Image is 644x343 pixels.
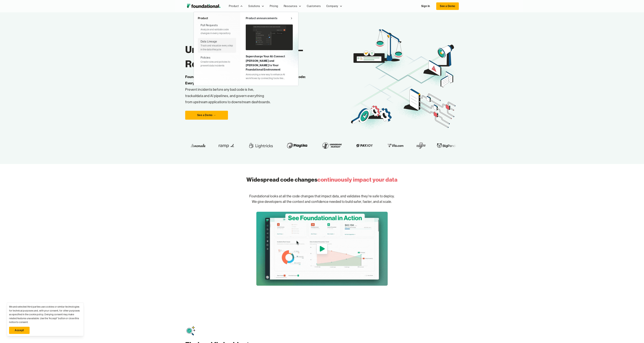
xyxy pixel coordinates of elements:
img: Foundational Logo [185,3,222,10]
div: Track and visualize every step in the data lifecycle [201,44,233,51]
div: Company [324,1,345,12]
div: Resources [284,4,297,8]
a: Accept [9,327,30,334]
span: continuously impact your data [317,176,397,183]
a: See a Demo → [185,111,228,120]
div: Analyze and validate code changes in every repository [201,28,233,35]
strong: Foundational uses source code analysis to govern all the data and its code: Everything, everywher... [185,75,306,85]
h1: Unified Data Governance— Rebuilt for the [185,42,349,71]
div: Product [226,1,246,12]
a: See a Demo [436,2,459,10]
p: Prevent incidents before any bad code is live, track data and AI pipelines, and govern everything... [185,74,317,105]
nav: Product [194,12,298,86]
div: Pull Requests [201,23,218,28]
div: Solutions [248,4,260,8]
img: Underdog Fantasy [320,141,344,150]
div: Announcing a new way to enhance AI workflows by connecting tools like [PERSON_NAME] and [PERSON_N... [246,73,293,80]
img: Playtika [285,141,309,150]
div: Product [229,4,239,8]
img: BigPanda [437,143,457,148]
img: Vio.com [386,143,405,148]
div: Company [326,4,338,8]
div: Solutions [246,1,267,12]
img: Ramp [216,141,237,150]
div: We and selected third parties use cookies or similar technologies for technical purposes and, wit... [9,305,82,324]
img: Find and Fix Icon [186,326,196,336]
h2: Widespread code changes [246,176,397,184]
a: home [185,3,222,10]
iframe: Chat Widget [582,303,644,343]
div: Supercharge Your AI: Connect [PERSON_NAME] and [PERSON_NAME] to Your Foundational Environment [246,54,293,72]
div: Data Lineage [201,39,217,44]
img: Lightricks [248,141,274,150]
a: Supercharge Your AI: Connect [PERSON_NAME] and [PERSON_NAME] to Your Foundational EnvironmentAnno... [246,23,293,81]
a: Customers [304,1,323,12]
p: Foundational looks at all the code changes that impact data, and validates they're safe to deploy... [213,188,431,210]
a: PoliciesCreate rules and policies to prevent data incidents [198,54,236,69]
em: all [193,94,196,98]
div: Product announcements [246,16,278,21]
a: Pricing [267,1,281,12]
a: open lightbox [256,212,388,286]
div: Product [198,16,236,21]
a: Product announcements [246,16,293,21]
a: Pull RequestsAnalyze and validate code changes in every repository [198,22,236,36]
a: Data LineageTrack and visualize every step in the data lifecycle [198,38,236,53]
div: Create rules and policies to prevent data incidents [201,60,233,68]
div: Policies [201,55,211,60]
img: Lemonade [191,143,206,148]
img: Payjoy [354,143,375,148]
div: Resources [281,1,304,12]
a: Sign In [418,3,433,10]
img: SuperPlay [416,141,426,150]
